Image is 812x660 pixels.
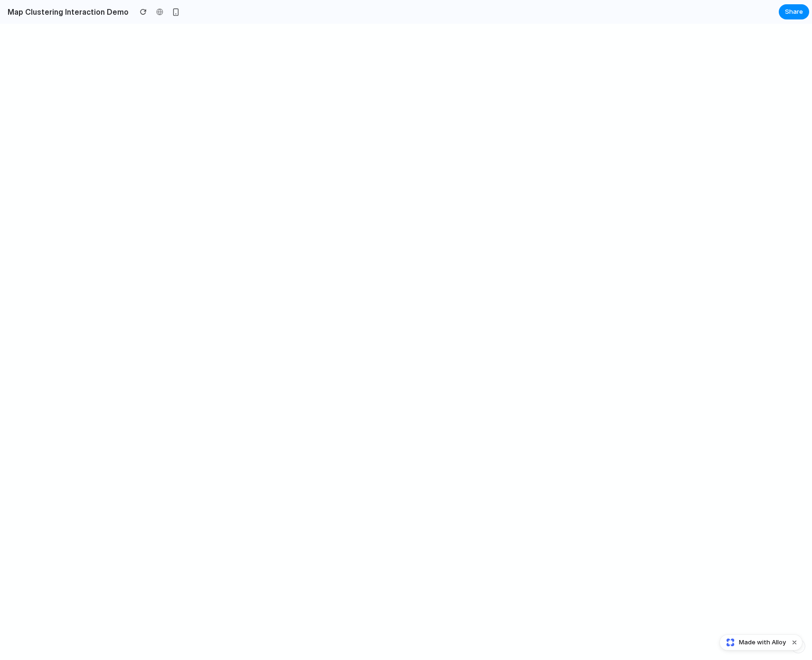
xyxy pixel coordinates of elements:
h2: Map Clustering Interaction Demo [4,6,129,18]
a: Made with Alloy [720,638,787,647]
span: Made with Alloy [739,638,786,647]
button: Dismiss watermark [789,637,800,648]
span: Share [785,7,803,17]
button: Share [779,4,809,19]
